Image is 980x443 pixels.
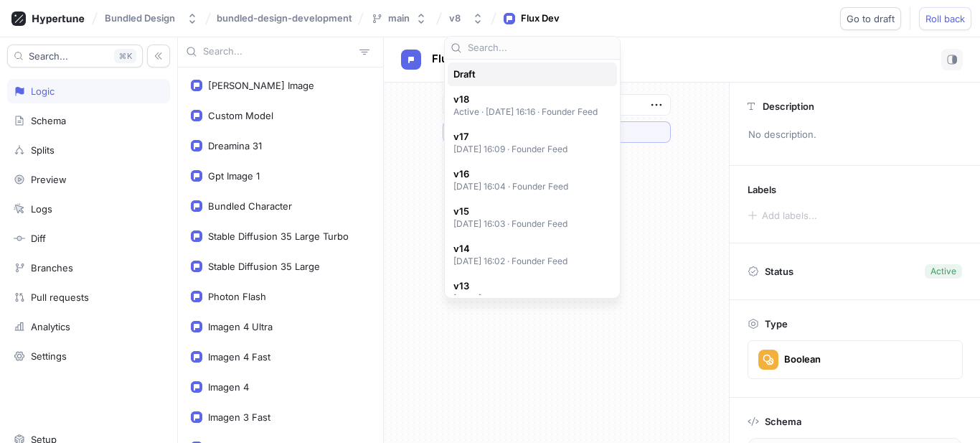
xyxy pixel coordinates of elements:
p: Status [765,261,793,281]
div: Custom Model [208,110,273,121]
div: Bundled Design [105,12,175,24]
span: Go to draft [847,14,895,23]
div: Pull requests [31,292,89,303]
span: v17 [453,131,568,143]
p: [DATE] 16:04 ‧ Founder Feed [453,180,569,192]
div: Imagen 4 Ultra [208,321,273,332]
button: Roll back [919,7,971,30]
p: Labels [748,184,776,195]
span: bundled-design-development [217,13,352,23]
input: Search... [468,41,614,55]
div: Analytics [31,321,70,332]
div: Stable Diffusion 35 Large [208,261,320,272]
div: v8 [449,12,461,24]
button: Add labels... [743,206,821,225]
button: v8 [443,6,489,30]
span: Roll back [925,14,965,23]
div: Settings [31,350,67,362]
div: Boolean [784,353,821,365]
p: [DATE] 16:09 ‧ Founder Feed [453,143,568,155]
p: [DATE] 16:03 ‧ Founder Feed [453,218,568,230]
p: [DATE] 16:01 ‧ Founder Feed [453,292,567,304]
div: Logs [31,203,52,215]
div: Bundled Character [208,200,292,212]
span: v13 [453,280,567,292]
p: No description. [742,123,968,147]
button: Boolean [748,340,963,379]
p: Description [763,101,814,112]
p: Active ‧ [DATE] 16:16 ‧ Founder Feed [453,106,598,118]
button: Bundled Design [99,6,204,30]
span: Draft [453,68,476,80]
div: Schema [31,115,66,126]
div: Diff [31,233,46,244]
span: v16 [453,168,569,180]
span: v18 [453,93,598,106]
p: Schema [765,416,801,427]
div: Imagen 3 Fast [208,411,270,423]
div: Dreamina 31 [208,140,262,151]
input: Search... [203,45,354,59]
div: main [388,12,410,24]
div: Imagen 4 [208,381,249,393]
button: Search...K [7,45,143,67]
span: Search... [29,52,68,60]
span: v15 [453,205,568,218]
div: K [114,49,136,63]
div: Preview [31,174,67,185]
div: Active [930,265,956,278]
div: Splits [31,144,55,156]
div: Logic [31,85,55,97]
span: v14 [453,243,568,255]
div: Imagen 4 Fast [208,351,270,363]
div: Gpt Image 1 [208,170,260,182]
div: Photon Flash [208,291,266,302]
p: Type [765,318,788,330]
p: [DATE] 16:02 ‧ Founder Feed [453,255,568,267]
div: Stable Diffusion 35 Large Turbo [208,230,349,242]
div: Flux Dev [521,11,560,26]
p: Flux Dev [432,51,478,67]
button: main [365,6,433,30]
button: Go to draft [840,7,901,30]
div: [PERSON_NAME] Image [208,80,314,91]
div: Branches [31,262,73,274]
